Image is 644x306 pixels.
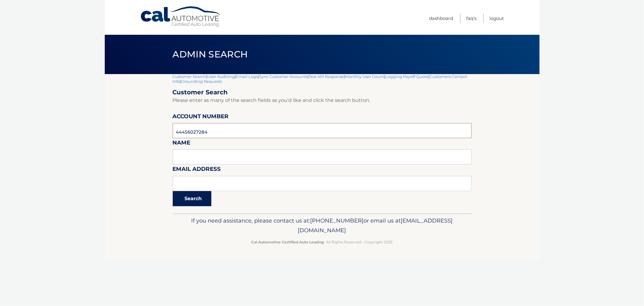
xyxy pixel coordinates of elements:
a: Grounding Requests [181,79,222,84]
p: If you need assistance, please contact us at: or email us at [177,216,468,235]
a: FAQ's [466,13,477,23]
a: Email Logs [236,74,258,79]
a: Logout [490,13,504,23]
span: [PHONE_NUMBER] [310,217,364,224]
p: - All Rights Reserved - Copyright 2025 [177,239,468,245]
label: Name [173,138,191,149]
a: Monthly User Count [345,74,384,79]
a: Logging Payoff Quote [386,74,429,79]
label: Account Number [173,112,229,123]
strong: Cal Automotive Certified Auto Leasing [252,240,324,244]
a: Sync Customer Accounts [259,74,308,79]
a: Dashboard [429,13,453,23]
label: Email Address [173,164,221,176]
a: Customer Search [173,74,207,79]
p: Please enter as many of the search fields as you'd like and click the search button. [173,96,472,105]
span: Admin Search [173,49,248,60]
a: Cal Automotive [140,6,222,28]
a: Customers Contact Info [173,74,467,84]
a: User Auditing [208,74,235,79]
button: Search [173,191,211,206]
div: | | | | | | | | [173,74,472,213]
h2: Customer Search [173,89,472,96]
a: Test API Response [309,74,344,79]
